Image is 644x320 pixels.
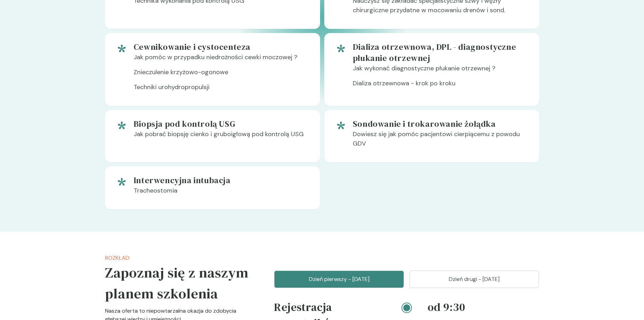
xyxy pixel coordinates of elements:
[410,271,539,288] button: Dzień drugi - [DATE]
[134,83,309,97] p: Techniki urohydropropulsji
[353,41,528,64] h5: Dializa otrzewnowa, DPL - diagnostyczne płukanie otrzewnej
[353,64,528,79] p: Jak wykonać diagnostyczne płukanie otrzewnej ?
[105,262,252,304] h5: Zapoznaj się z naszym planem szkolenia
[274,271,404,288] button: Dzień pierwszy - [DATE]
[134,118,309,130] h5: Biopsja pod kontrolą USG
[283,275,395,283] p: Dzień pierwszy - [DATE]
[105,254,252,262] p: Rozkład
[353,130,528,154] p: Dowiesz się jak pomóc pacjentowi cierpiącemu z powodu GDV
[134,53,309,68] p: Jak pomóc w przypadku niedrożności cewki moczowej ?
[134,41,309,53] h5: Cewnikowanie i cystocenteza
[353,79,528,94] p: Dializa otrzewnowa - krok po kroku
[428,299,539,315] h4: od 9:30
[134,175,309,186] h5: Interwencyjna intubacja
[134,186,309,201] p: Tracheostomia
[418,275,531,283] p: Dzień drugi - [DATE]
[134,130,309,145] p: Jak pobrać biopsję cienko i gruboigłową pod kontrolą USG
[134,68,309,83] p: Znieczulenie krzyżowo-ogonowe
[353,118,528,130] h5: Sondowanie i trokarowanie żołądka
